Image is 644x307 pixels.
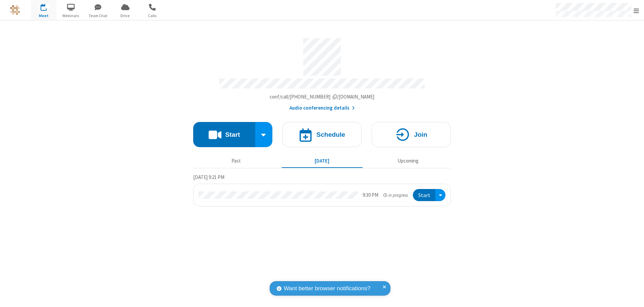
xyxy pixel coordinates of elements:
[270,94,375,100] span: Copy my meeting room link
[140,13,165,19] span: Calls
[193,122,255,147] button: Start
[113,13,138,19] span: Drive
[193,174,224,180] span: [DATE] 9:21 PM
[225,131,240,138] h4: Start
[10,5,20,15] img: QA Selenium DO NOT DELETE OR CHANGE
[284,284,370,293] span: Want better browser notifications?
[289,104,355,112] button: Audio conferencing details
[414,131,427,138] h4: Join
[58,13,84,19] span: Webinars
[193,173,451,207] section: Today's Meetings
[363,191,378,199] div: 9:30 PM
[196,155,277,167] button: Past
[413,189,435,201] button: Start
[193,33,451,112] section: Account details
[45,4,50,9] div: 1
[282,155,363,167] button: [DATE]
[282,122,362,147] button: Schedule
[255,122,273,147] div: Start conference options
[86,13,111,19] span: Team Chat
[316,131,345,138] h4: Schedule
[435,189,445,201] div: Open menu
[372,122,451,147] button: Join
[270,93,375,101] button: Copy my meeting room linkCopy my meeting room link
[368,155,448,167] button: Upcoming
[383,192,408,198] em: in progress
[31,13,56,19] span: Meet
